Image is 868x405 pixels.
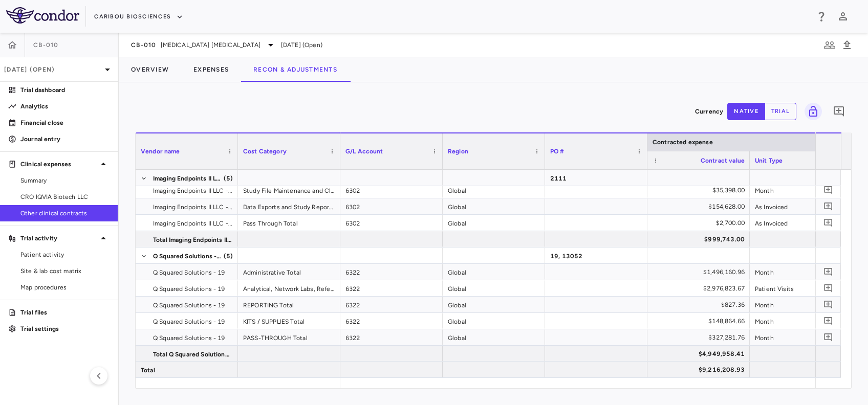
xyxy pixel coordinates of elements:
[823,218,833,228] svg: Add comment
[238,329,340,345] div: PASS-THROUGH Total
[657,313,745,329] div: $148,864.66
[238,215,340,231] div: Pass Through Total
[657,182,745,198] div: $35,398.00
[340,198,443,214] div: 6302
[657,346,745,362] div: $4,949,958.41
[153,346,232,363] span: Total Q Squared Solutions - 19
[823,283,833,293] svg: Add comment
[224,248,233,264] span: (5)
[657,198,745,215] div: $154,628.00
[238,264,340,280] div: Administrative Total
[695,107,723,116] p: Currency
[224,170,233,187] span: (5)
[20,266,110,276] span: Site & lab cost matrix
[141,148,180,155] span: Vendor name
[20,234,97,243] p: Trial activity
[20,118,110,127] p: Financial close
[20,134,110,144] p: Journal entry
[153,330,225,346] span: Q Squared Solutions - 19
[821,281,835,295] button: Add comment
[4,65,101,74] p: [DATE] (Open)
[153,297,225,313] span: Q Squared Solutions - 19
[340,280,443,296] div: 6322
[821,216,835,230] button: Add comment
[20,308,110,317] p: Trial files
[443,198,545,214] div: Global
[340,329,443,345] div: 6322
[821,265,835,279] button: Add comment
[821,314,835,328] button: Add comment
[20,176,110,185] span: Summary
[340,264,443,280] div: 6322
[750,215,852,231] div: As Invoiced
[800,103,822,120] span: You do not have permission to lock or unlock grids
[821,199,835,213] button: Add comment
[153,170,223,187] span: Imaging Endpoints II LLC - 2111
[657,297,745,313] div: $827.36
[153,264,225,281] span: Q Squared Solutions - 19
[657,329,745,346] div: $327,281.76
[657,362,745,378] div: $9,216,208.93
[238,280,340,296] div: Analytical, Network Labs, Reference Lab, and Specimen Total
[750,313,852,329] div: Month
[153,183,232,199] span: Imaging Endpoints II LLC - 2111
[20,102,110,111] p: Analytics
[345,148,383,155] span: G/L Account
[238,297,340,312] div: REPORTING Total
[750,198,852,214] div: As Invoiced
[701,157,745,164] span: Contract value
[545,170,647,186] div: 2111
[443,182,545,198] div: Global
[153,248,223,264] span: Q Squared Solutions - 19
[448,148,468,155] span: Region
[653,139,713,146] span: Contracted expense
[20,250,110,259] span: Patient activity
[443,297,545,312] div: Global
[181,57,241,82] button: Expenses
[153,313,225,330] span: Q Squared Solutions - 19
[20,192,110,201] span: CRO IQVIA Biotech LLC
[340,215,443,231] div: 6302
[550,148,565,155] span: PO #
[20,324,110,333] p: Trial settings
[823,267,833,277] svg: Add comment
[241,57,350,82] button: Recon & Adjustments
[443,264,545,280] div: Global
[153,199,232,215] span: Imaging Endpoints II LLC - 2111
[823,300,833,309] svg: Add comment
[161,40,261,50] span: [MEDICAL_DATA] [MEDICAL_DATA]
[443,329,545,345] div: Global
[657,231,745,247] div: $999,743.00
[765,103,796,120] button: trial
[657,264,745,280] div: $1,496,160.96
[833,105,845,118] svg: Add comment
[821,298,835,311] button: Add comment
[340,313,443,329] div: 6322
[657,280,745,297] div: $2,976,823.67
[657,215,745,231] div: $2,700.00
[823,332,833,342] svg: Add comment
[823,201,833,211] svg: Add comment
[141,362,155,378] span: Total
[755,157,783,164] span: Unit Type
[823,185,833,195] svg: Add comment
[131,41,157,49] span: CB-010
[750,329,852,345] div: Month
[20,160,97,169] p: Clinical expenses
[821,183,835,197] button: Add comment
[830,103,848,120] button: Add comment
[750,182,852,198] div: Month
[153,281,225,297] span: Q Squared Solutions - 19
[281,40,322,50] span: [DATE] (Open)
[238,198,340,214] div: Data Exports and Study Reporting Total
[6,7,79,24] img: logo-full-BYUhSk78.svg
[243,148,287,155] span: Cost Category
[153,232,232,248] span: Total Imaging Endpoints II LLC - 2111
[823,316,833,326] svg: Add comment
[340,182,443,198] div: 6302
[821,330,835,344] button: Add comment
[443,280,545,296] div: Global
[545,247,647,263] div: 19, 13052
[443,313,545,329] div: Global
[20,85,110,95] p: Trial dashboard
